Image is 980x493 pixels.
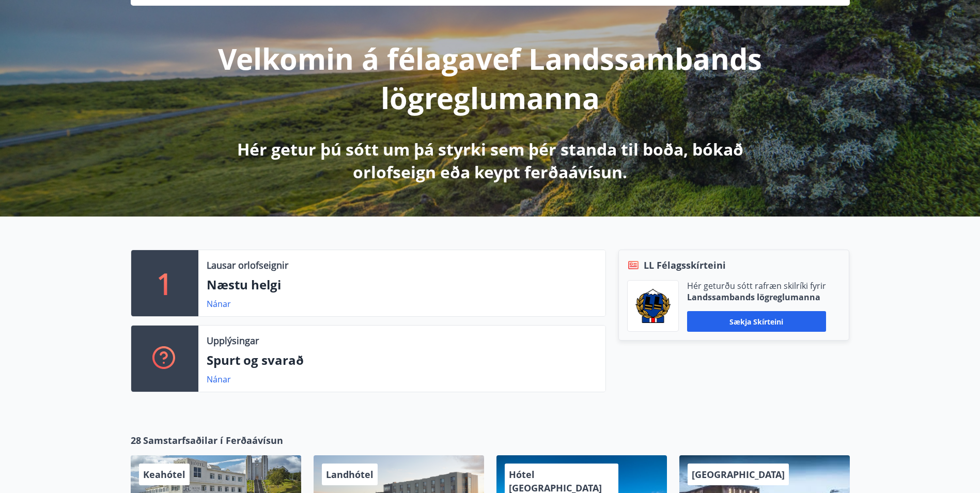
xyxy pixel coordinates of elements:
p: Hér geturðu sótt rafræn skilríki fyrir [687,280,826,291]
p: Lausar orlofseignir [207,258,288,272]
span: 28 [131,434,141,447]
span: [GEOGRAPHIC_DATA] [692,468,785,481]
p: Næstu helgi [207,276,597,294]
button: Sækja skírteini [687,311,826,332]
p: Landssambands lögreglumanna [687,291,826,303]
p: Spurt og svarað [207,351,597,369]
p: Hér getur þú sótt um þá styrki sem þér standa til boða, bókað orlofseign eða keypt ferðaávísun. [217,138,763,183]
img: 1cqKbADZNYZ4wXUG0EC2JmCwhQh0Y6EN22Kw4FTY.png [635,289,671,323]
span: Keahótel [143,468,185,481]
a: Nánar [207,374,231,385]
span: LL Félagsskírteini [644,258,726,272]
span: Landhótel [326,468,374,481]
p: Velkomin á félagavef Landssambands lögreglumanna [217,39,763,117]
a: Nánar [207,298,231,310]
span: Samstarfsaðilar í Ferðaávísun [143,434,283,447]
p: 1 [157,264,173,303]
p: Upplýsingar [207,334,259,347]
